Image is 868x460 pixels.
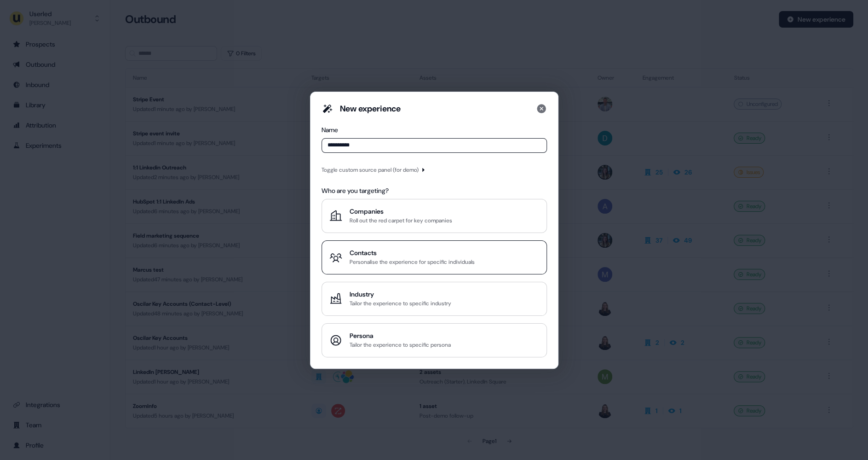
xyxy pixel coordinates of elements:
[350,331,451,340] div: Persona
[350,257,475,267] div: Personalise the experience for specific individuals
[350,207,452,216] div: Companies
[350,248,475,257] div: Contacts
[322,323,547,357] button: PersonaTailor the experience to specific persona
[322,165,426,175] button: Toggle custom source panel (for demo)
[350,290,451,299] div: Industry
[350,299,451,308] div: Tailor the experience to specific industry
[350,340,451,349] div: Tailor the experience to specific persona
[322,199,547,233] button: CompaniesRoll out the red carpet for key companies
[322,125,547,134] div: Name
[322,282,547,316] button: IndustryTailor the experience to specific industry
[340,103,401,114] div: New experience
[350,216,452,225] div: Roll out the red carpet for key companies
[322,240,547,274] button: ContactsPersonalise the experience for specific individuals
[322,186,547,195] div: Who are you targeting?
[322,165,419,175] div: Toggle custom source panel (for demo)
